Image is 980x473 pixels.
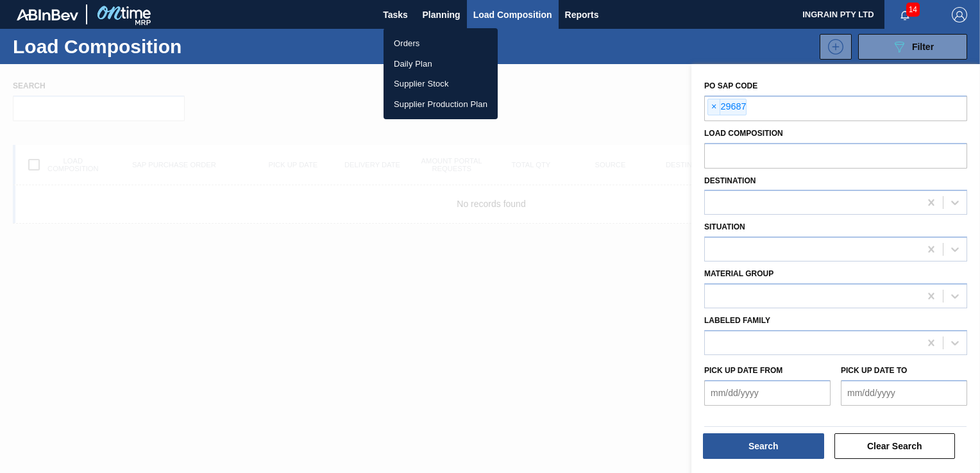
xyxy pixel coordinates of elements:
[384,74,498,94] a: Supplier Stock
[384,54,498,74] a: Daily Plan
[384,33,498,54] a: Orders
[384,94,498,115] a: Supplier Production Plan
